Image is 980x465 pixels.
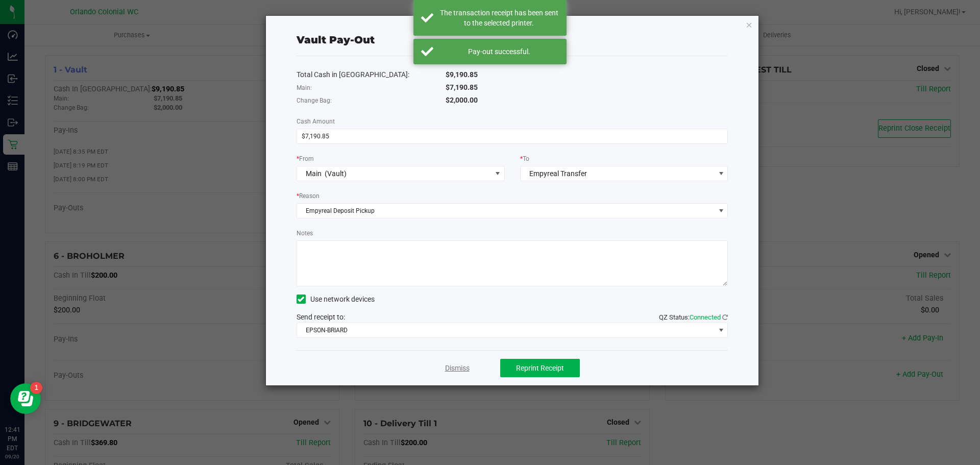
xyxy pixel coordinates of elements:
iframe: Resource center unread badge [30,382,42,394]
label: From [297,154,314,163]
span: $9,190.85 [446,70,478,79]
span: Change Bag: [297,97,332,104]
span: Send receipt to: [297,313,345,321]
span: Total Cash in [GEOGRAPHIC_DATA]: [297,70,409,79]
button: Reprint Receipt [500,359,580,377]
span: Main [306,169,322,178]
div: Pay-out successful. [439,46,559,57]
label: Notes [297,229,313,238]
span: (Vault) [325,169,347,178]
span: Cash Amount [297,118,335,125]
span: Main: [297,84,312,91]
a: Dismiss [445,363,470,374]
span: QZ Status: [659,313,728,321]
span: Reprint Receipt [516,364,564,372]
span: EPSON-BRIARD [297,323,715,337]
label: Use network devices [297,294,375,305]
iframe: Resource center [10,383,41,414]
div: The transaction receipt has been sent to the selected printer. [439,8,559,28]
span: Empyreal Transfer [529,169,587,178]
span: $7,190.85 [446,83,478,91]
label: Reason [297,191,320,201]
span: Empyreal Deposit Pickup [297,204,715,218]
div: Vault Pay-Out [297,32,375,47]
span: $2,000.00 [446,96,478,104]
label: To [520,154,529,163]
span: Connected [690,313,721,321]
